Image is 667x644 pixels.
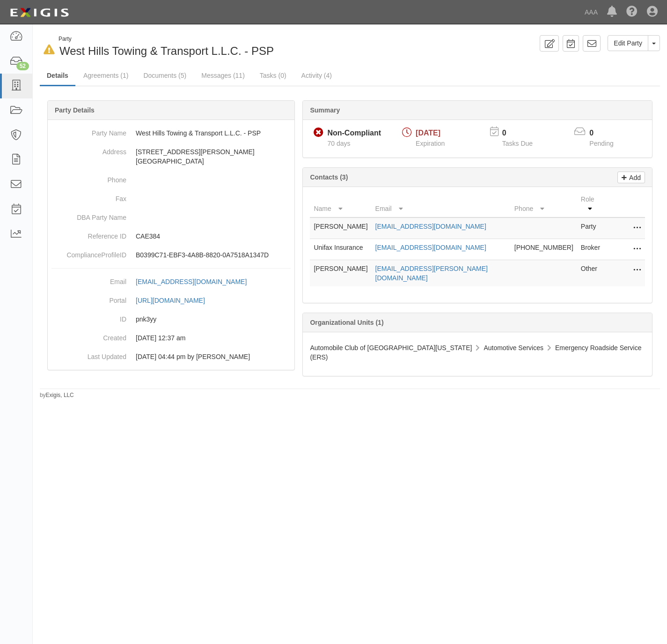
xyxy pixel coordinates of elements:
a: Messages (11) [194,66,252,85]
a: Details [40,66,75,86]
a: Exigis, LLC [46,392,74,398]
dt: Last Updated [51,347,126,361]
div: Non-Compliant [327,128,381,139]
b: Contacts (3) [310,173,348,181]
b: Organizational Units (1) [310,319,383,326]
a: [EMAIL_ADDRESS][DOMAIN_NAME] [375,223,486,230]
td: Other [577,260,608,287]
dt: ID [51,310,126,324]
dt: Phone [51,171,126,185]
span: [DATE] [416,129,440,137]
a: AAA [580,3,602,22]
a: [URL][DOMAIN_NAME] [136,297,215,304]
i: In Default since 07/25/2025 [44,45,55,55]
th: Email [372,191,511,217]
span: Automotive Services [484,344,543,352]
th: Role [577,191,608,217]
b: Summary [310,106,340,114]
dd: [STREET_ADDRESS][PERSON_NAME] [GEOGRAPHIC_DATA] [51,142,291,171]
td: [PERSON_NAME] [310,260,371,287]
a: Tasks (0) [253,66,293,85]
span: Since 07/11/2025 [327,140,350,147]
dt: Email [51,272,126,286]
td: Party [577,217,608,239]
dt: DBA Party Name [51,208,126,222]
th: Phone [511,191,577,217]
a: Add [617,172,645,183]
a: [EMAIL_ADDRESS][PERSON_NAME][DOMAIN_NAME] [375,265,488,282]
dd: pnk3yy [51,310,291,329]
div: [EMAIL_ADDRESS][DOMAIN_NAME] [136,277,247,286]
i: Help Center - Complianz [626,7,638,18]
a: Activity (4) [294,66,339,85]
dt: ComplianceProfileID [51,246,126,260]
p: Add [627,172,641,183]
dd: 03/25/2024 04:44 pm by Benjamin Tully [51,347,291,366]
span: Automobile Club of [GEOGRAPHIC_DATA][US_STATE] [310,344,472,352]
p: 0 [589,128,625,139]
td: Broker [577,239,608,260]
span: Tasks Due [502,140,533,147]
p: B0399C71-EBF3-4A8B-8820-0A7518A1347D [136,250,291,260]
div: 52 [16,62,29,70]
p: 0 [502,128,544,139]
dt: Party Name [51,124,126,138]
th: Name [310,191,371,217]
span: Expiration [416,140,445,147]
dt: Created [51,329,126,343]
dd: 03/10/2023 12:37 am [51,329,291,347]
small: by [40,391,74,399]
p: CAE384 [136,232,291,241]
td: Unifax Insurance [310,239,371,260]
dt: Portal [51,291,126,305]
div: Party [59,35,274,43]
dt: Fax [51,189,126,203]
a: [EMAIL_ADDRESS][DOMAIN_NAME] [375,244,486,251]
a: Documents (5) [136,66,193,85]
td: [PHONE_NUMBER] [511,239,577,260]
div: West Hills Towing & Transport L.L.C. - PSP [40,35,343,59]
dt: Reference ID [51,227,126,241]
dt: Address [51,142,126,157]
td: [PERSON_NAME] [310,217,371,239]
span: West Hills Towing & Transport L.L.C. - PSP [59,45,274,57]
dd: West Hills Towing & Transport L.L.C. - PSP [51,124,291,142]
a: Edit Party [608,35,648,51]
i: Non-Compliant [314,128,323,138]
img: logo-5460c22ac91f19d4615b14bd174203de0afe785f0fc80cf4dbbc73dc1793850b.png [7,4,72,21]
a: Agreements (1) [76,66,135,85]
span: Pending [589,140,613,147]
a: [EMAIL_ADDRESS][DOMAIN_NAME] [136,278,257,285]
b: Party Details [55,106,95,114]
